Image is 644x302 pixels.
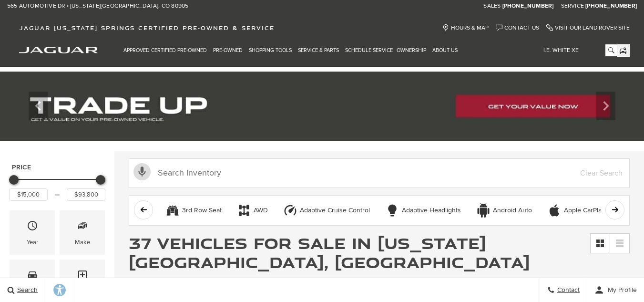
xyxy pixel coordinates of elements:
[60,210,105,255] div: MakeMake
[542,200,610,220] button: Apple CarPlayApple CarPlay
[483,2,501,10] span: Sales
[561,2,584,10] span: Service
[546,24,630,31] a: Visit Our Land Rover Site
[502,2,554,10] a: [PHONE_NUMBER]
[96,175,105,185] div: Maximum Price
[430,42,462,59] a: About Us
[122,42,462,59] nav: Main Navigation
[160,200,227,220] button: 3rd Row Seat3rd Row Seat
[585,2,637,10] a: [PHONE_NUMBER]
[493,206,532,215] div: Android Auto
[14,24,279,31] a: Jaguar [US_STATE] Springs Certified Pre-Owned & Service
[254,206,268,215] div: AWD
[9,172,105,201] div: Price
[182,206,222,215] div: 3rd Row Seat
[283,203,297,218] div: Adaptive Cruise Control
[300,206,370,215] div: Adaptive Cruise Control
[476,203,491,218] div: Android Auto
[27,218,38,237] span: Year
[211,42,247,59] a: Pre-Owned
[380,200,466,220] button: Adaptive HeadlightsAdaptive Headlights
[27,267,38,286] span: Model
[564,206,605,215] div: Apple CarPlay
[19,24,275,31] span: Jaguar [US_STATE] Springs Certified Pre-Owned & Service
[122,42,211,59] a: Approved Certified Pre-Owned
[547,203,562,218] div: Apple CarPlay
[587,278,644,302] button: user-profile-menu
[9,188,48,201] input: Minimum
[129,158,630,188] input: Search Inventory
[75,237,90,248] div: Make
[12,163,102,172] h5: Price
[165,203,180,218] div: 3rd Row Seat
[496,24,539,31] a: Contact Us
[15,286,38,294] span: Search
[402,206,461,215] div: Adaptive Headlights
[232,200,273,220] button: AWDAWD
[19,45,98,53] a: jaguar
[343,42,395,59] a: Schedule Service
[133,163,151,180] svg: Click to toggle on voice search
[19,47,98,53] img: Jaguar
[129,232,530,273] span: 37 Vehicles for Sale in [US_STATE][GEOGRAPHIC_DATA], [GEOGRAPHIC_DATA]
[77,267,88,286] span: Trim
[7,2,188,10] a: 565 Automotive Dr • [US_STATE][GEOGRAPHIC_DATA], CO 80905
[27,237,38,248] div: Year
[296,42,343,59] a: Service & Parts
[605,200,624,219] button: scroll right
[237,203,251,218] div: AWD
[385,203,399,218] div: Adaptive Headlights
[471,200,537,220] button: Android AutoAndroid Auto
[10,210,55,255] div: YearYear
[247,42,296,59] a: Shopping Tools
[77,218,88,237] span: Make
[536,44,617,56] input: i.e. White XE
[9,175,19,185] div: Minimum Price
[604,286,637,294] span: My Profile
[555,286,580,294] span: Contact
[395,42,430,59] a: Ownership
[134,200,153,219] button: scroll left
[442,24,489,31] a: Hours & Map
[278,200,375,220] button: Adaptive Cruise ControlAdaptive Cruise Control
[67,188,105,201] input: Maximum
